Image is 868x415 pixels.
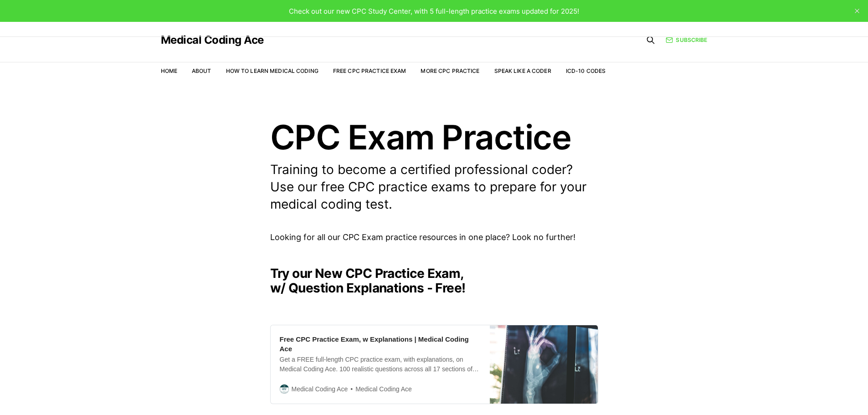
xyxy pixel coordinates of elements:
[226,67,318,74] a: How to Learn Medical Coding
[280,355,481,374] div: Get a FREE full-length CPC practice exam, with explanations, on Medical Coding Ace. 100 realistic...
[192,67,211,74] a: About
[494,67,551,74] a: Speak Like a Coder
[270,231,598,244] p: Looking for all our CPC Exam practice resources in one place? Look no further!
[850,4,864,18] button: close
[270,266,598,295] h2: Try our New CPC Practice Exam, w/ Question Explanations - Free!
[270,325,598,404] a: Free CPC Practice Exam, w Explanations | Medical Coding AceGet a FREE full-length CPC practice ex...
[333,67,406,74] a: Free CPC Practice Exam
[161,35,264,46] a: Medical Coding Ace
[270,120,598,154] h1: CPC Exam Practice
[270,161,598,213] p: Training to become a certified professional coder? Use our free CPC practice exams to prepare for...
[161,67,177,74] a: Home
[421,67,479,74] a: More CPC Practice
[666,36,707,44] a: Subscribe
[289,7,579,15] span: Check out our new CPC Study Center, with 5 full-length practice exams updated for 2025!
[566,67,606,74] a: ICD-10 Codes
[719,370,868,415] iframe: portal-trigger
[280,334,481,354] div: Free CPC Practice Exam, w Explanations | Medical Coding Ace
[348,384,412,395] span: Medical Coding Ace
[292,384,348,394] span: Medical Coding Ace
